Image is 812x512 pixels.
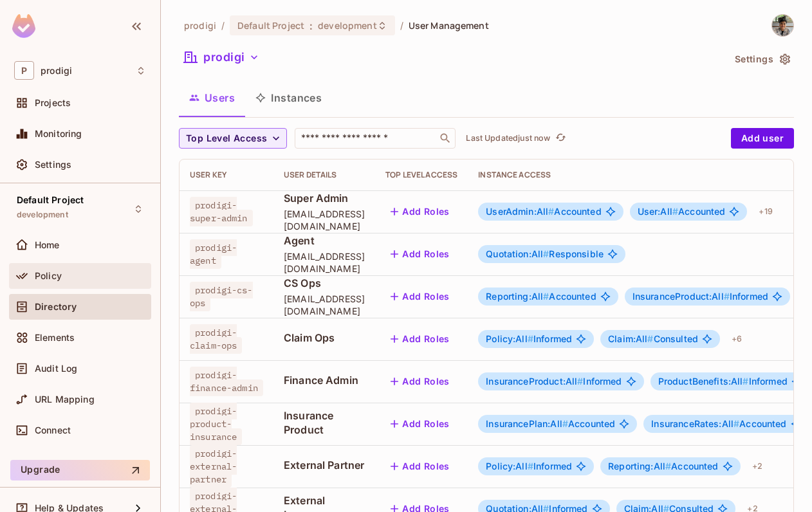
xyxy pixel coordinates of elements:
span: the active workspace [184,19,216,32]
img: Rizky Syawal [772,15,793,36]
span: # [734,418,739,429]
span: Top Level Access [186,131,267,147]
span: Accounted [651,419,786,429]
span: # [528,461,533,471]
button: Add Roles [385,371,455,392]
span: InsuranceProduct:All [632,291,730,302]
span: prodigi-agent [190,239,237,269]
span: InsuranceProduct:All [486,376,583,387]
span: Claim:All [608,333,654,344]
span: # [647,333,653,344]
span: development [17,210,68,220]
span: development [318,19,376,32]
button: Add Roles [385,456,455,477]
span: Claim Ops [284,331,365,345]
span: Consulted [608,334,698,344]
span: InsurancePlan:All [486,418,568,429]
span: Informed [486,461,572,471]
li: / [221,19,225,32]
span: Accounted [486,419,615,429]
span: Home [35,240,60,250]
span: Accounted [608,461,718,471]
span: Finance Admin [284,373,365,387]
span: Accounted [638,206,726,217]
span: Quotation:All [486,248,549,259]
p: Last Updated just now [466,133,550,143]
span: CS Ops [284,276,365,290]
span: # [724,291,730,302]
span: refresh [555,132,566,145]
button: Upgrade [10,460,150,480]
button: Add Roles [385,414,455,434]
button: Settings [730,49,794,69]
span: # [665,461,671,471]
button: Add Roles [385,286,455,307]
button: Top Level Access [179,128,287,149]
span: Super Admin [284,191,365,205]
button: refresh [553,131,568,146]
span: URL Mapping [35,394,95,405]
span: User:All [638,206,678,217]
span: Agent [284,233,365,248]
span: Responsible [486,249,604,259]
span: : [309,21,313,31]
li: / [400,19,403,32]
span: Informed [658,376,788,387]
button: Add user [731,128,794,149]
span: Connect [35,425,71,435]
div: + 19 [753,201,777,222]
span: # [543,291,549,302]
span: # [543,248,549,259]
span: prodigi-cs-ops [190,282,253,311]
div: User Details [284,170,365,180]
span: Settings [35,160,71,170]
span: Insurance Product [284,408,365,437]
span: Informed [632,291,768,302]
span: Policy:All [486,461,533,471]
span: # [528,333,533,344]
span: UserAdmin:All [486,206,554,217]
button: Add Roles [385,244,455,264]
span: [EMAIL_ADDRESS][DOMAIN_NAME] [284,293,365,317]
span: prodigi-claim-ops [190,324,242,354]
span: [EMAIL_ADDRESS][DOMAIN_NAME] [284,250,365,275]
img: SReyMgAAAABJRU5ErkJggg== [12,14,35,38]
div: User Key [190,170,263,180]
span: Projects [35,98,71,108]
span: prodigi-finance-admin [190,367,263,396]
button: Instances [245,82,332,114]
span: ProductBenefits:All [658,376,749,387]
span: User Management [409,19,489,32]
span: Workspace: prodigi [41,66,72,76]
button: Users [179,82,245,114]
button: Add Roles [385,329,455,349]
span: Default Project [237,19,304,32]
span: prodigi-external-partner [190,445,237,488]
span: Informed [486,376,622,387]
span: InsuranceRates:All [651,418,739,429]
span: Click to refresh data [550,131,568,146]
span: Monitoring [35,129,82,139]
span: # [562,418,568,429]
span: Policy [35,271,62,281]
div: + 6 [726,329,747,349]
span: Reporting:All [608,461,671,471]
span: Directory [35,302,77,312]
span: # [577,376,583,387]
span: prodigi-product-insurance [190,403,242,445]
span: [EMAIL_ADDRESS][DOMAIN_NAME] [284,208,365,232]
span: # [743,376,748,387]
span: Reporting:All [486,291,549,302]
span: # [672,206,678,217]
span: prodigi-super-admin [190,197,253,226]
span: Elements [35,333,75,343]
div: Top Level Access [385,170,457,180]
span: # [548,206,554,217]
span: Informed [486,334,572,344]
span: Policy:All [486,333,533,344]
span: Accounted [486,206,601,217]
div: + 2 [747,456,768,477]
span: P [14,61,34,80]
span: Audit Log [35,363,77,374]
button: prodigi [179,47,264,68]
